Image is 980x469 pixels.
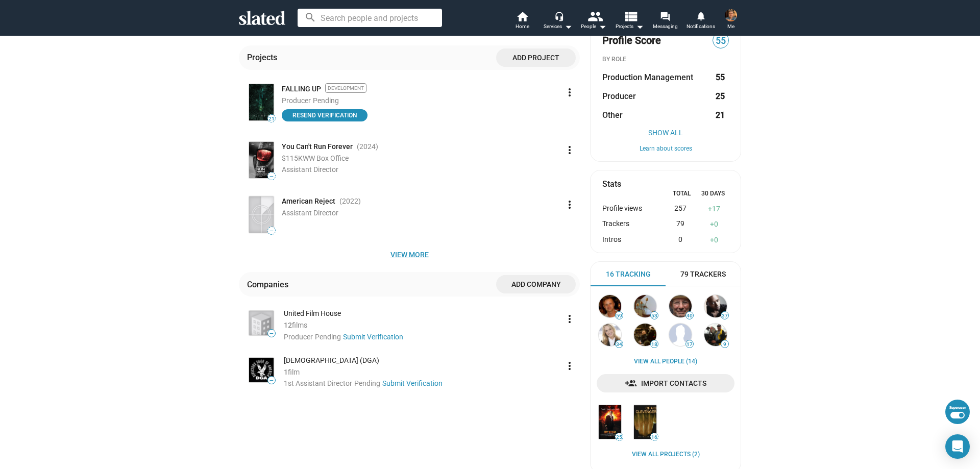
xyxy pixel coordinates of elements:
[605,374,726,392] span: Import Contacts
[602,34,661,47] span: Profile Score
[660,235,699,245] div: 0
[721,313,728,319] span: 37
[713,34,728,48] span: 55
[602,179,621,189] mat-card-title: Stats
[602,91,636,102] span: Producer
[660,219,699,229] div: 79
[632,403,658,440] a: Desiree
[284,356,559,365] div: [DEMOGRAPHIC_DATA] (DGA)
[554,11,563,20] mat-icon: headset_mic
[716,110,725,120] strong: 21
[602,56,729,64] div: BY ROLE
[581,20,606,33] div: People
[634,295,656,317] img: G. Paul Pitalo
[282,196,335,206] span: American Reject
[562,20,574,33] mat-icon: arrow_drop_down
[710,220,714,228] span: +
[597,403,623,440] a: Left Behind
[616,313,623,319] span: 59
[616,20,644,33] span: Projects
[268,174,275,179] span: —
[596,20,608,33] mat-icon: arrow_drop_down
[247,52,281,63] div: Projects
[700,219,729,229] div: 0
[268,228,275,234] span: —
[516,10,528,22] mat-icon: home
[634,405,656,438] img: Desiree
[945,434,970,459] div: Open Intercom Messenger
[249,311,274,335] img: United Film House
[544,20,572,33] div: Services
[247,279,292,290] div: Companies
[504,10,540,33] a: Home
[239,245,580,264] button: View more
[727,20,734,33] span: Me
[382,379,443,387] a: Submit Verification
[339,196,361,206] span: (2022 )
[357,142,378,152] span: (2024 )
[683,10,719,33] a: Notifications
[282,109,367,121] button: Resend verification
[292,321,307,329] span: films
[284,333,313,341] span: Producer
[949,406,966,410] div: Superuser
[660,11,670,21] mat-icon: forum
[696,11,705,20] mat-icon: notifications
[653,20,678,33] span: Messaging
[298,9,442,27] input: Search people and projects
[716,72,725,83] strong: 55
[284,368,288,376] span: 1
[354,379,380,387] span: Pending
[710,236,714,244] span: +
[597,374,734,392] a: Import Contacts
[616,341,623,348] span: 34
[651,313,658,319] span: 53
[708,205,712,213] span: +
[496,48,576,67] button: Add project
[606,269,651,279] span: 16 Tracking
[602,110,623,120] span: Other
[669,295,692,317] img: Phil Parmet
[540,10,576,33] button: Services
[282,165,338,174] span: Assistant Director
[599,324,621,346] img: Bobbi Luther
[602,219,660,229] div: Trackers
[719,7,743,34] button: Jay BurnleyMe
[325,83,366,93] span: Development
[669,324,692,346] img: Ross Clarke
[587,9,602,23] mat-icon: people
[633,20,646,33] mat-icon: arrow_drop_down
[602,145,729,153] button: Learn about scores
[660,204,699,214] div: 257
[282,209,338,217] span: Assistant Director
[282,142,353,152] span: You Can't Run Forever
[284,321,292,329] span: 12
[700,204,729,214] div: 17
[288,110,361,120] span: Resend verification
[687,20,715,33] span: Notifications
[651,341,658,348] span: 18
[704,295,727,317] img: Malcolm Goodwin
[716,91,725,102] strong: 25
[563,86,576,98] mat-icon: more_vert
[686,313,693,319] span: 40
[697,190,729,198] div: 30 Days
[704,324,727,346] img: Oley Sassone
[576,10,611,33] button: People
[247,245,572,264] span: View more
[249,84,274,120] img: Poster: FALLING UP
[632,451,700,459] a: View all Projects (2)
[563,144,576,156] mat-icon: more_vert
[282,154,303,162] span: $115K
[284,379,352,387] span: 1st Assistant Director
[945,400,970,424] button: Superuser
[602,204,660,214] div: Profile views
[634,324,656,346] img: Joseph Matarrese
[599,405,621,438] img: Left Behind
[313,96,339,106] span: Pending
[315,333,341,341] span: Pending
[602,129,729,137] button: Show All
[602,72,693,83] span: Production Management
[651,434,658,440] span: 16
[249,142,274,178] img: Poster: You Can't Run Forever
